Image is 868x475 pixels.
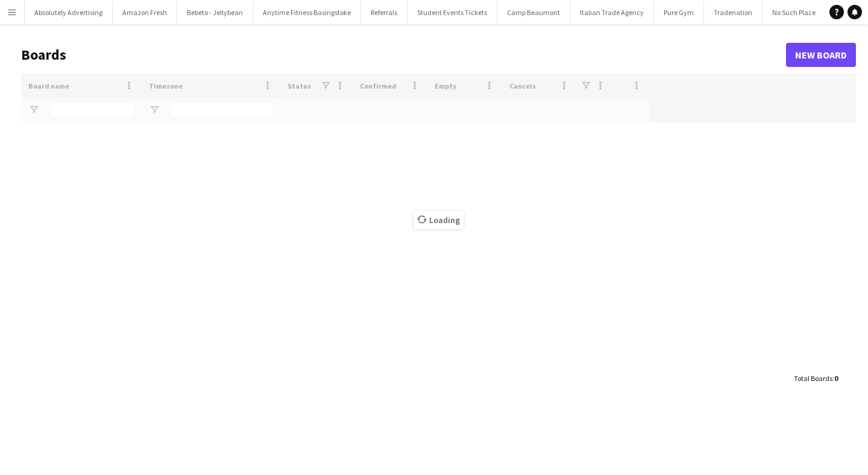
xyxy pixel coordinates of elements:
[177,1,253,24] button: Bebeto - Jellybean
[654,1,704,24] button: Pure Gym
[786,43,856,67] a: New Board
[497,1,570,24] button: Camp Beaumont
[113,1,177,24] button: Amazon Fresh
[834,374,838,383] span: 0
[407,1,497,24] button: Student Events Tickets
[361,1,407,24] button: Referrals
[794,366,838,390] div: :
[794,374,832,383] span: Total Boards
[21,46,786,64] h1: Boards
[253,1,361,24] button: Anytime Fitness Basingstoke
[25,1,113,24] button: Absolutely Advertising
[414,211,464,229] span: Loading
[570,1,654,24] button: Italian Trade Agency
[763,1,826,24] button: No Such Place
[704,1,763,24] button: Tradenation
